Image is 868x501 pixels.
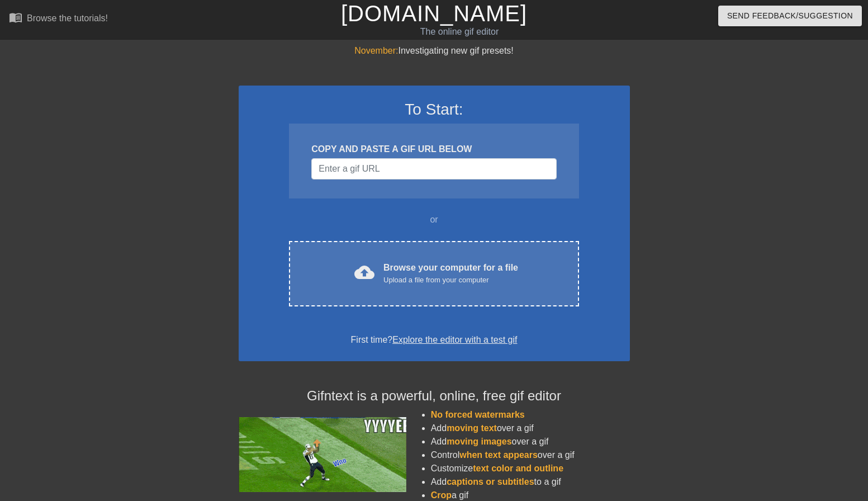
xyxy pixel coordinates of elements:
a: Explore the editor with a test gif [392,335,517,344]
span: text color and outline [473,464,563,473]
div: The online gif editor [295,25,624,39]
div: Browse the tutorials! [27,13,108,23]
span: Send Feedback/Suggestion [727,9,853,23]
h3: To Start: [253,100,615,119]
li: Customize [431,462,630,475]
input: Username [311,158,556,179]
a: Browse the tutorials! [9,11,108,28]
div: First time? [253,333,615,347]
button: Send Feedback/Suggestion [718,6,862,26]
li: Control over a gif [431,448,630,462]
li: Add to a gif [431,475,630,489]
li: Add over a gif [431,435,630,448]
div: or [268,213,601,226]
span: Crop [431,490,452,500]
img: football_small.gif [239,417,406,492]
div: COPY AND PASTE A GIF URL BELOW [311,143,556,156]
span: November: [354,46,398,55]
div: Upload a file from your computer [383,275,518,286]
a: [DOMAIN_NAME] [341,1,527,26]
span: moving text [447,423,497,433]
span: No forced watermarks [431,410,525,419]
span: cloud_upload [354,262,374,282]
div: Browse your computer for a file [383,261,518,286]
span: moving images [447,437,511,446]
h4: Gifntext is a powerful, online, free gif editor [239,388,630,404]
li: Add over a gif [431,422,630,435]
span: when text appears [459,450,538,460]
span: menu_book [9,11,22,24]
span: captions or subtitles [447,477,534,486]
div: Investigating new gif presets! [239,44,630,58]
